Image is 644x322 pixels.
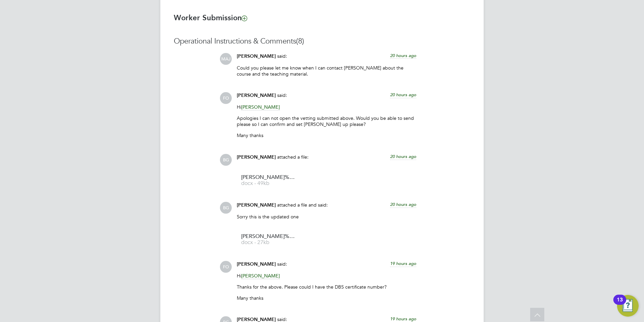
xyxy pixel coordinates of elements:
span: 20 hours ago [390,53,416,58]
span: 19 hours ago [390,316,416,322]
span: [PERSON_NAME] [237,92,276,98]
span: [PERSON_NAME]%20-%20vetting%20form [241,175,295,180]
p: Many thanks [237,132,416,138]
span: [PERSON_NAME] [241,273,280,279]
span: docx - 27kb [241,240,295,245]
span: [PERSON_NAME]%20-%20vetting%20form%20new [241,234,295,239]
span: MAJ [220,53,232,65]
span: [PERSON_NAME] [241,104,280,110]
span: FO [220,261,232,273]
span: 20 hours ago [390,154,416,159]
span: BG [220,154,232,166]
span: 20 hours ago [390,92,416,98]
span: docx - 49kb [241,181,295,186]
span: (8) [296,36,304,46]
span: said: [277,53,287,59]
span: FO [220,92,232,104]
p: Could you please let me know when I can contact [PERSON_NAME] about the course and the teaching m... [237,65,416,77]
span: [PERSON_NAME] [237,261,276,267]
span: said: [277,261,287,267]
a: [PERSON_NAME]%20-%20vetting%20form docx - 49kb [241,175,295,186]
button: Open Resource Center, 13 new notifications [617,295,639,317]
p: Apologies I can not open the vetting submitted above. Would you be able to send please so I can c... [237,115,416,127]
span: attached a file and said: [277,202,328,208]
a: [PERSON_NAME]%20-%20vetting%20form%20new docx - 27kb [241,234,295,245]
span: 19 hours ago [390,261,416,266]
p: Hi [237,104,416,110]
span: [PERSON_NAME] [237,154,276,160]
p: Sorry this is the updated one [237,214,416,220]
span: [PERSON_NAME] [237,53,276,59]
span: [PERSON_NAME] [237,202,276,208]
h3: Operational Instructions & Comments [174,36,470,46]
p: Thanks for the above. Please could I have the DBS certificate number? [237,284,416,290]
p: Many thanks [237,295,416,301]
span: BG [220,202,232,214]
b: Worker Submission [174,13,247,22]
span: attached a file: [277,154,309,160]
span: 20 hours ago [390,202,416,207]
p: Hi [237,273,416,279]
span: said: [277,92,287,98]
div: 13 [617,300,623,308]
